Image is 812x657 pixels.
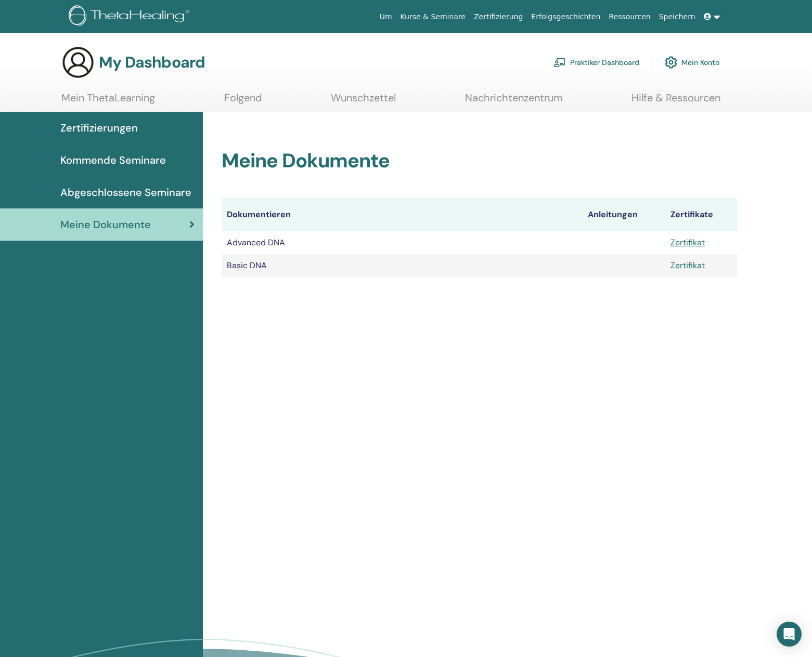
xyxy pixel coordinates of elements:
img: generic-user-icon.jpg [61,46,95,79]
a: Zertifikat [671,237,705,248]
a: Praktiker Dashboard [553,51,639,74]
span: Meine Dokumente [60,217,151,232]
a: Zertifikat [671,260,705,271]
a: Ressourcen [604,7,654,27]
span: Kommende Seminare [60,152,166,168]
td: Advanced DNA [222,231,583,254]
a: Hilfe & Ressourcen [631,91,720,112]
a: Mein Konto [665,51,719,74]
th: Anleitungen [583,198,665,231]
a: Mein ThetaLearning [61,91,155,112]
span: Abgeschlossene Seminare [60,185,191,200]
a: Zertifizierung [470,7,527,27]
a: Nachrichtenzentrum [465,91,563,112]
h3: My Dashboard [99,53,205,72]
div: Open Intercom Messenger [777,622,802,647]
img: chalkboard-teacher.svg [553,58,566,67]
a: Erfolgsgeschichten [527,7,604,27]
img: logo.png [69,5,193,29]
th: Dokumentieren [222,198,583,231]
td: Basic DNA [222,254,583,277]
th: Zertifikate [665,198,737,231]
span: Zertifizierungen [60,120,138,136]
a: Folgend [224,91,262,112]
a: Wunschzettel [331,91,396,112]
h2: Meine Dokumente [222,149,737,173]
a: Speichern [655,7,700,27]
a: Kurse & Seminare [396,7,470,27]
img: cog.svg [665,54,677,71]
a: Um [376,7,396,27]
